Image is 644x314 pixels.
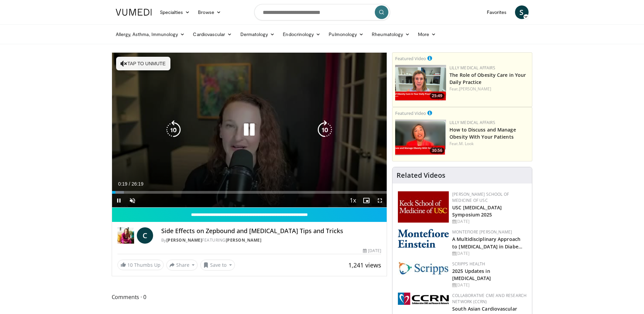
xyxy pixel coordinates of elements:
[117,227,134,244] img: Dr. Carolynn Francavilla
[449,86,529,92] div: Feat.
[156,5,194,19] a: Specialties
[360,194,373,207] button: Enable picture-in-picture mode
[368,28,414,41] a: Rheumatology
[112,191,387,194] div: Progress Bar
[373,194,387,207] button: Fullscreen
[452,219,527,225] div: [DATE]
[398,229,449,248] img: b0142b4c-93a1-4b58-8f91-5265c282693c.png.150x105_q85_autocrop_double_scale_upscale_version-0.2.png
[395,65,446,101] a: 25:49
[226,237,262,243] a: [PERSON_NAME]
[430,93,444,99] span: 25:49
[161,227,381,235] h4: Side Effects on Zepbound and [MEDICAL_DATA] Tips and Tricks
[452,236,522,249] a: A Multidisciplinary Approach to [MEDICAL_DATA] in Diabe…
[452,261,485,267] a: Scripps Health
[414,28,440,41] a: More
[459,86,491,92] a: [PERSON_NAME]
[348,261,381,269] span: 1,241 views
[166,260,198,271] button: Share
[279,28,325,41] a: Endocrinology
[398,261,449,275] img: c9f2b0b7-b02a-4276-a72a-b0cbb4230bc1.jpg.150x105_q85_autocrop_double_scale_upscale_version-0.2.jpg
[452,204,502,218] a: USC [MEDICAL_DATA] Symposium 2025
[395,55,426,62] small: Featured Video
[515,5,529,19] a: S
[449,126,516,140] a: How to Discuss and Manage Obesity With Your Patients
[194,5,225,19] a: Browse
[112,28,189,41] a: Allergy, Asthma, Immunology
[449,120,495,125] a: Lilly Medical Affairs
[127,262,133,268] span: 10
[395,65,446,101] img: e1208b6b-349f-4914-9dd7-f97803bdbf1d.png.150x105_q85_crop-smart_upscale.png
[449,65,495,71] a: Lilly Medical Affairs
[254,4,390,20] input: Search topics, interventions
[137,227,153,244] a: C
[126,194,139,207] button: Unmute
[452,191,509,203] a: [PERSON_NAME] School of Medicine of USC
[452,293,527,304] a: Collaborative CME and Research Network (CCRN)
[449,141,529,147] div: Feat.
[363,248,381,254] div: [DATE]
[452,282,527,288] div: [DATE]
[395,110,426,116] small: Featured Video
[118,181,127,187] span: 0:19
[397,171,445,179] h4: Related Videos
[452,250,527,257] div: [DATE]
[116,9,152,16] img: VuMedi Logo
[112,53,387,208] video-js: Video Player
[131,181,143,187] span: 26:19
[459,141,474,146] a: M. Look
[395,120,446,155] img: c98a6a29-1ea0-4bd5-8cf5-4d1e188984a7.png.150x105_q85_crop-smart_upscale.png
[112,293,387,301] span: Comments 0
[166,237,202,243] a: [PERSON_NAME]
[112,194,126,207] button: Pause
[116,57,170,70] button: Tap to unmute
[483,5,511,19] a: Favorites
[325,28,368,41] a: Pulmonology
[452,229,512,235] a: Montefiore [PERSON_NAME]
[200,260,235,271] button: Save to
[430,147,444,154] span: 30:56
[189,28,236,41] a: Cardiovascular
[129,181,130,187] span: /
[346,194,360,207] button: Playback Rate
[449,72,526,85] a: The Role of Obesity Care in Your Daily Practice
[236,28,279,41] a: Dermatology
[117,260,164,270] a: 10 Thumbs Up
[452,268,491,281] a: 2025 Updates in [MEDICAL_DATA]
[398,293,449,305] img: a04ee3ba-8487-4636-b0fb-5e8d268f3737.png.150x105_q85_autocrop_double_scale_upscale_version-0.2.png
[398,191,449,223] img: 7b941f1f-d101-407a-8bfa-07bd47db01ba.png.150x105_q85_autocrop_double_scale_upscale_version-0.2.jpg
[395,120,446,155] a: 30:56
[161,237,381,243] div: By FEATURING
